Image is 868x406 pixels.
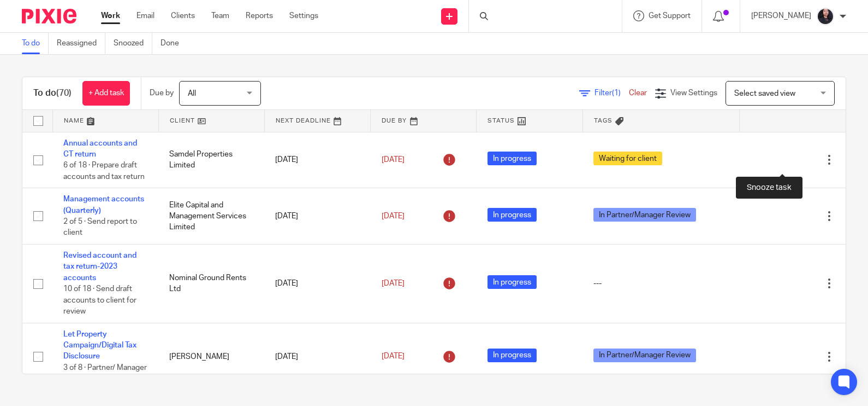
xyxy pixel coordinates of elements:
[211,10,229,21] a: Team
[56,89,72,97] span: (70)
[593,278,729,289] div: ---
[150,88,174,98] p: Due by
[817,8,834,25] img: MicrosoftTeams-image.jfif
[593,152,662,165] span: Waiting for client
[670,89,717,97] span: View Settings
[382,280,405,287] span: [DATE]
[57,33,105,54] a: Reassigned
[136,10,154,21] a: Email
[382,156,405,164] span: [DATE]
[82,81,130,106] a: + Add task
[63,364,147,383] span: 3 of 8 · Partner/ Manager review
[22,9,76,24] img: Pixie
[382,212,405,220] span: [DATE]
[246,10,273,21] a: Reports
[63,161,145,181] span: 6 of 18 · Prepare draft accounts and tax return
[158,323,264,390] td: [PERSON_NAME]
[264,188,370,245] td: [DATE]
[487,152,537,165] span: In progress
[594,89,629,97] span: Filter
[382,353,405,361] span: [DATE]
[101,10,120,21] a: Work
[188,90,196,97] span: All
[649,12,691,20] span: Get Support
[63,252,136,282] a: Revised account and tax return-2023 accounts
[160,33,187,54] a: Done
[63,195,144,214] a: Management accounts (Quarterly)
[158,245,264,323] td: Nominal Ground Rents Ltd
[629,89,647,97] a: Clear
[751,10,811,21] p: [PERSON_NAME]
[487,349,537,362] span: In progress
[593,208,696,222] span: In Partner/Manager Review
[63,140,137,158] a: Annual accounts and CT return
[264,245,370,323] td: [DATE]
[63,285,136,315] span: 10 of 18 · Send draft accounts to client for review
[487,208,537,222] span: In progress
[63,218,137,237] span: 2 of 5 · Send report to client
[289,10,318,21] a: Settings
[22,33,49,54] a: To do
[264,132,370,188] td: [DATE]
[612,89,621,97] span: (1)
[264,323,370,390] td: [DATE]
[33,88,72,99] h1: To do
[734,90,795,97] span: Select saved view
[63,330,136,361] a: Let Property Campaign/Digital Tax Disclosure
[594,118,613,124] span: Tags
[114,33,152,54] a: Snoozed
[171,10,195,21] a: Clients
[593,349,696,362] span: In Partner/Manager Review
[158,132,264,188] td: Samdel Properties Limited
[158,188,264,245] td: Elite Capital and Management Services Limited
[487,275,537,289] span: In progress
